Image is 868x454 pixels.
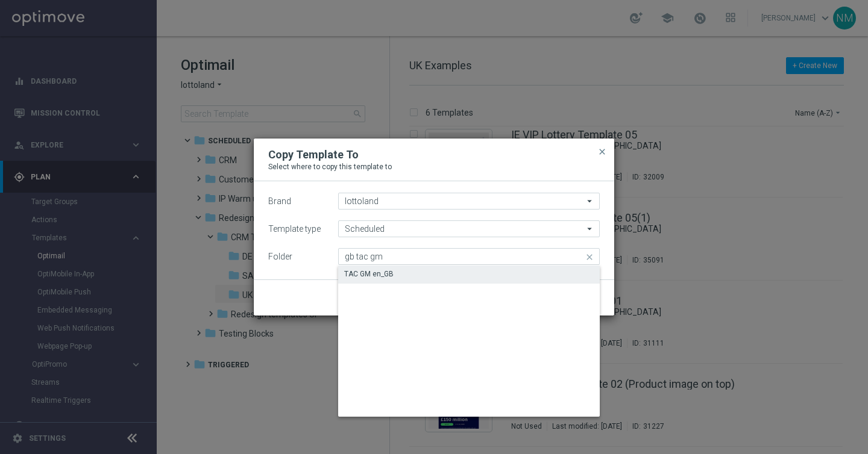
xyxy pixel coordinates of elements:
i: arrow_drop_down [584,193,596,209]
div: TAC GM en_GB [344,269,394,279]
span: close [597,147,607,157]
label: Brand [268,196,291,207]
label: Folder [268,252,292,262]
p: Select where to copy this template to [268,162,600,172]
input: Quick find [338,248,600,265]
label: Template type [268,224,321,234]
i: arrow_drop_down [584,221,596,237]
div: Press SPACE to select this row. [338,266,600,284]
i: close [584,249,596,266]
h2: Copy Template To [268,148,359,162]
